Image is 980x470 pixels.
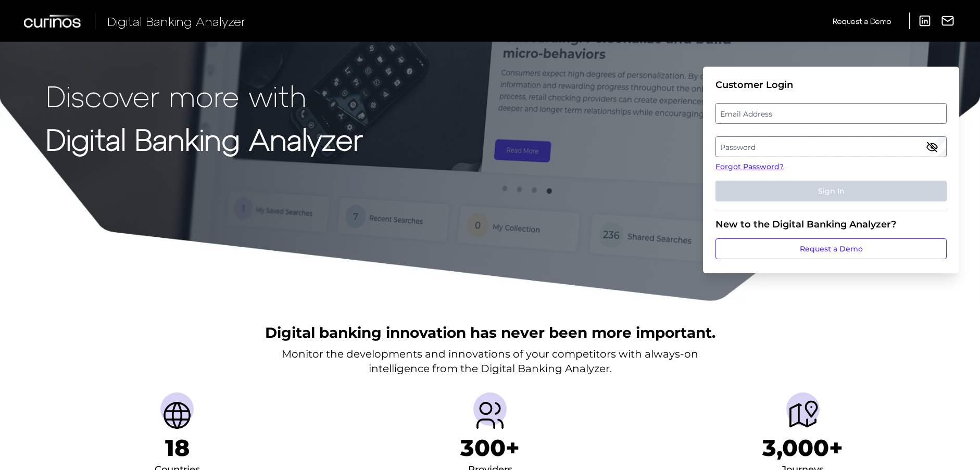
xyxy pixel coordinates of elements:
button: Sign In [715,181,947,201]
p: Monitor the developments and innovations of your competitors with always-on intelligence from the... [282,347,698,376]
label: Email Address [716,104,946,123]
a: Request a Demo [715,238,947,259]
h2: Digital banking innovation has never been more important. [265,323,715,342]
p: Discover more with [46,79,363,112]
img: Providers [473,399,507,432]
img: Journeys [786,399,820,432]
h1: 300+ [460,434,520,462]
strong: Digital Banking Analyzer [46,121,363,156]
h1: 3,000+ [762,434,843,462]
h1: 18 [165,434,190,462]
div: Customer Login [715,79,947,91]
label: Password [716,137,946,156]
span: Request a Demo [833,17,891,26]
img: Countries [160,399,194,432]
a: Request a Demo [833,12,891,30]
a: Forgot Password? [715,161,947,172]
div: New to the Digital Banking Analyzer? [715,219,947,230]
img: Curinos [24,15,82,28]
span: Digital Banking Analyzer [107,14,246,29]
